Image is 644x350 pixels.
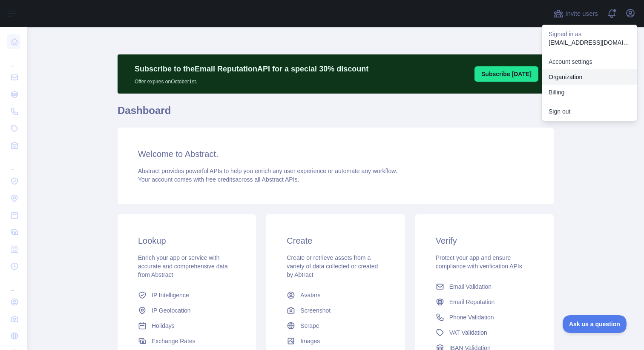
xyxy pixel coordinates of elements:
button: Invite users [552,7,600,20]
a: Email Reputation [432,294,537,310]
p: Subscribe to the Email Reputation API for a special 30 % discount [135,63,368,75]
h3: Welcome to Abstract. [138,148,533,160]
span: Abstract provides powerful APIs to help you enrich any user experience or automate any workflow. [138,168,397,174]
a: Scrape [283,318,388,333]
span: Holidays [152,322,175,330]
span: free credits [206,176,235,183]
span: IP Geolocation [152,306,191,315]
a: Account settings [542,54,637,69]
span: Images [300,337,320,345]
button: Billing [542,85,637,100]
a: Holidays [135,318,239,333]
button: Subscribe [DATE] [474,66,538,82]
span: Phone Validation [449,313,494,322]
span: VAT Validation [449,328,487,337]
span: Your account comes with across all Abstract APIs. [138,176,299,183]
a: Avatars [283,287,388,303]
div: ... [7,155,20,172]
span: Screenshot [300,306,331,315]
span: Create or retrieve assets from a variety of data collected or created by Abtract [287,254,378,278]
span: Scrape [300,322,319,330]
a: VAT Validation [432,325,537,340]
div: ... [7,276,20,293]
span: Exchange Rates [152,337,195,345]
span: Email Validation [449,282,492,291]
a: Email Validation [432,279,537,294]
span: Enrich your app or service with accurate and comprehensive data from Abstract [138,254,228,278]
span: Email Reputation [449,298,495,306]
span: Protect your app and ensure compliance with verification APIs [436,254,522,270]
div: ... [7,51,20,68]
iframe: Toggle Customer Support [563,315,627,333]
p: Signed in as [549,30,630,38]
a: Images [283,333,388,349]
h3: Verify [436,235,533,247]
span: Avatars [300,291,320,299]
span: IP Intelligence [152,291,189,299]
span: Invite users [565,9,598,19]
button: Sign out [542,104,637,119]
h3: Create [287,235,384,247]
p: [EMAIL_ADDRESS][DOMAIN_NAME] [549,38,630,47]
a: Phone Validation [432,310,537,325]
p: Offer expires on October 1st. [135,75,368,85]
h1: Dashboard [118,104,554,124]
a: Organization [542,69,637,85]
h3: Lookup [138,235,236,247]
a: Screenshot [283,303,388,318]
a: IP Geolocation [135,303,239,318]
a: Exchange Rates [135,333,239,349]
a: IP Intelligence [135,287,239,303]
